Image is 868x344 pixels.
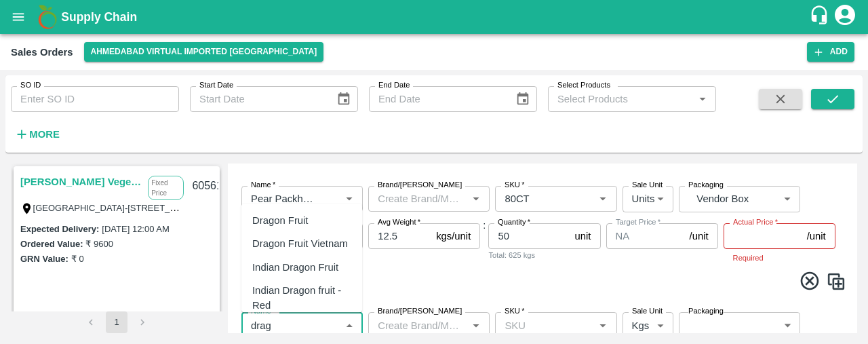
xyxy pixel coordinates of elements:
[498,217,530,228] label: Quantity
[106,311,127,333] button: page 1
[826,271,846,292] img: CloneIcon
[340,190,358,208] button: Open
[20,239,83,249] label: Ordered Value:
[733,217,778,228] label: Actual Price
[34,3,61,31] img: logo
[505,306,524,317] label: SKU
[245,316,336,334] input: Name
[3,1,34,33] button: open drawer
[11,43,73,61] div: Sales Orders
[252,213,309,228] div: Dragon Fruit
[557,80,610,91] label: Select Products
[61,7,809,26] a: Supply Chain
[378,306,462,317] label: Brand/[PERSON_NAME]
[378,217,420,228] label: Avg Weight
[510,86,536,112] button: Choose date
[20,173,141,191] a: [PERSON_NAME] Vegetables
[499,190,572,208] input: SKU
[20,80,41,91] label: SO ID
[11,86,179,112] input: Enter SO ID
[575,229,591,244] p: unit
[488,249,600,261] div: Total: 625 kgs
[84,42,324,62] button: Select DC
[632,180,663,191] label: Sale Unit
[340,316,358,334] button: Close
[33,202,215,213] label: [GEOGRAPHIC_DATA]-[STREET_ADDRESS]
[688,306,724,317] label: Packaging
[190,86,325,112] input: Start Date
[372,316,463,334] input: Create Brand/Marka
[20,254,68,264] label: GRN Value:
[199,80,233,91] label: Start Date
[632,318,650,333] p: Kgs
[71,254,84,264] label: ₹ 0
[369,86,505,112] input: End Date
[594,190,612,208] button: Open
[85,239,113,249] label: ₹ 9600
[252,237,348,252] div: Dragon Fruit Vietnam
[11,123,63,146] button: More
[807,229,826,244] p: /unit
[378,180,462,191] label: Brand/[PERSON_NAME]
[690,229,709,244] p: /unit
[688,180,724,191] label: Packaging
[632,191,655,206] p: Units
[505,180,524,191] label: SKU
[733,252,826,264] p: Required
[467,316,485,334] button: Open
[378,80,410,91] label: End Date
[467,190,485,208] button: Open
[594,316,612,334] button: Open
[184,170,236,202] div: 605618
[61,10,137,24] b: Supply Chain
[29,129,60,140] strong: More
[809,5,833,29] div: customer-support
[499,316,590,334] input: SKU
[233,175,852,302] div: :
[252,260,338,275] div: Indian Dragon Fruit
[632,306,663,317] label: Sale Unit
[102,224,169,234] label: [DATE] 12:00 AM
[372,190,463,208] input: Create Brand/Marka
[488,223,569,249] input: 0.0
[616,217,660,228] label: Target Price
[807,42,854,62] button: Add
[696,191,778,206] p: Vendor Box
[251,180,275,191] label: Name
[368,223,431,249] input: 0.0
[436,229,471,244] p: kgs/unit
[78,311,155,333] nav: pagination navigation
[148,176,184,200] p: Fixed Price
[331,86,357,112] button: Choose date
[694,90,711,108] button: Open
[833,3,857,31] div: account of current user
[552,90,690,108] input: Select Products
[245,190,319,208] input: Name
[20,224,99,234] label: Expected Delivery :
[252,283,351,313] div: Indian Dragon fruit -Red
